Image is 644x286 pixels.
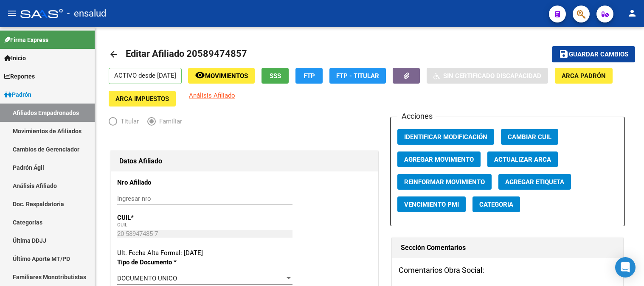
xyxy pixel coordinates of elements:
button: Agregar Etiqueta [498,174,571,190]
span: ARCA Padrón [562,72,606,80]
h3: Comentarios Obra Social: [399,264,616,276]
button: Guardar cambios [552,46,635,62]
button: ARCA Padrón [555,68,613,84]
h1: Sección Comentarios [401,241,614,255]
button: Categoria [472,196,520,212]
span: Reportes [4,72,35,81]
span: FTP [304,72,315,80]
button: FTP - Titular [329,68,386,84]
span: Inicio [4,53,26,63]
span: ARCA Impuestos [115,95,169,103]
p: Nro Afiliado [117,178,194,187]
button: Actualizar ARCA [487,151,558,167]
h3: Acciones [397,110,436,122]
span: Actualizar ARCA [494,156,551,163]
span: Reinformar Movimiento [404,178,485,186]
span: Padrón [4,90,31,99]
span: Movimientos [205,72,248,80]
span: Análisis Afiliado [189,92,235,99]
button: Movimientos [188,68,255,84]
span: FTP - Titular [336,72,379,80]
button: Reinformar Movimiento [397,174,492,190]
span: Editar Afiliado 20589474857 [126,48,247,59]
h1: Datos Afiliado [119,154,369,168]
p: Tipo de Documento * [117,258,194,267]
mat-icon: menu [7,8,17,18]
span: DOCUMENTO UNICO [117,275,177,282]
span: Titular [117,117,139,126]
span: Firma Express [4,35,48,45]
mat-icon: save [559,49,569,59]
mat-icon: arrow_back [109,49,119,59]
span: Agregar Etiqueta [505,178,564,186]
span: Categoria [479,201,513,208]
button: Sin Certificado Discapacidad [427,68,548,84]
p: CUIL [117,213,194,222]
span: - ensalud [67,4,106,23]
span: Guardar cambios [569,51,628,59]
p: ACTIVO desde [DATE] [109,68,182,84]
span: SSS [270,72,281,80]
span: Vencimiento PMI [404,201,459,208]
mat-radio-group: Elija una opción [109,119,191,127]
mat-icon: person [627,8,637,18]
span: Familiar [156,117,182,126]
button: Agregar Movimiento [397,151,481,167]
span: Agregar Movimiento [404,156,474,163]
div: Ult. Fecha Alta Formal: [DATE] [117,248,371,258]
span: Identificar Modificación [404,133,487,141]
button: SSS [262,68,289,84]
div: Open Intercom Messenger [615,257,636,278]
button: Identificar Modificación [397,129,494,145]
span: Cambiar CUIL [508,133,551,141]
button: ARCA Impuestos [109,91,176,107]
mat-icon: remove_red_eye [195,70,205,80]
span: Sin Certificado Discapacidad [443,72,541,80]
button: Vencimiento PMI [397,196,466,212]
button: FTP [295,68,323,84]
button: Cambiar CUIL [501,129,558,145]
